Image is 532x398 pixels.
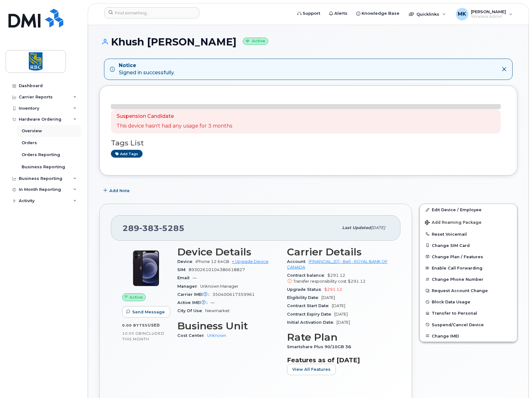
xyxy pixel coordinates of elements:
button: Reset Voicemail [420,228,517,240]
h3: Carrier Details [287,246,389,258]
span: iPhone 12 64GB [196,259,229,264]
span: included this month [122,331,164,341]
span: Email [177,275,193,280]
a: + Upgrade Device [232,259,269,264]
div: Signed in successfully. [119,62,175,76]
button: Add Note [99,185,135,196]
span: Carrier IMEI [177,292,212,297]
button: Add Roaming Package [420,216,517,228]
span: $291.12 [324,287,342,292]
span: Eligibility Date [287,295,321,300]
span: 0.00 Bytes [122,323,148,327]
span: 289 [123,223,185,233]
span: Cost Center [177,333,207,338]
button: Change SIM Card [420,240,517,251]
span: Newmarket [205,308,230,313]
h3: Tags List [111,139,506,147]
span: Active IMEI [177,300,211,305]
span: Device [177,259,196,264]
button: Enable Call Forwarding [420,262,517,274]
span: Active [129,294,143,300]
button: Send Message [122,306,170,317]
span: $291.12 [287,273,389,284]
button: Block Data Usage [420,296,517,307]
span: [DATE] [332,303,345,308]
span: Unknown Manager [200,284,238,289]
button: Transfer to Personal [420,307,517,319]
span: Suspend/Cancel Device [432,322,484,327]
span: 350400617359961 [212,292,255,297]
span: City Of Use [177,308,205,313]
span: Smartshare Plus 90/10GB 36 [287,344,354,349]
span: 383 [139,223,159,233]
span: $291.12 [348,279,366,284]
span: Contract Expiry Date [287,312,334,317]
span: Contract Start Date [287,303,332,308]
button: Change IMEI [420,330,517,342]
span: 10.00 GB [122,331,142,336]
span: Account [287,259,309,264]
a: Unknown [207,333,226,338]
span: Add Roaming Package [425,220,482,226]
button: Change Phone Number [420,274,517,285]
span: [DATE] [334,312,348,317]
span: used [148,323,160,327]
h3: Business Unit [177,320,279,332]
span: 5285 [159,223,185,233]
strong: Notice [119,62,175,69]
h3: Rate Plan [287,332,389,343]
a: [FINANCIAL_ID] - Bell - ROYAL BANK OF CANADA [287,259,388,270]
span: Manager [177,284,200,289]
span: View All Features [292,366,331,372]
span: Add Note [109,188,130,194]
span: [DATE] [371,225,385,230]
span: Transfer responsibility cost [293,279,347,284]
span: Last updated [342,225,371,230]
h1: Khush [PERSON_NAME] [99,36,517,47]
img: iPhone_12.jpg [127,249,165,287]
span: Send Message [132,309,165,315]
span: Initial Activation Date [287,320,336,325]
button: Suspend/Cancel Device [420,319,517,330]
span: — [193,275,197,280]
a: Edit Device / Employee [420,204,517,215]
small: Active [243,38,268,45]
p: Suspension Candidate [117,113,232,120]
span: [DATE] [336,320,350,325]
button: Change Plan / Features [420,251,517,262]
span: Enable Call Forwarding [432,266,482,270]
p: This device hasn't had any usage for 3 months [117,123,232,130]
span: SIM [177,267,189,272]
a: Add tags [111,150,143,158]
span: Upgrade Status [287,287,324,292]
span: 89302610104386618827 [189,267,245,272]
button: View All Features [287,364,336,375]
span: — [211,300,215,305]
span: [DATE] [321,295,335,300]
span: Contract balance [287,273,327,278]
h3: Device Details [177,246,279,258]
button: Request Account Change [420,285,517,296]
span: Change Plan / Features [432,254,483,259]
h3: Features as of [DATE] [287,356,389,364]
